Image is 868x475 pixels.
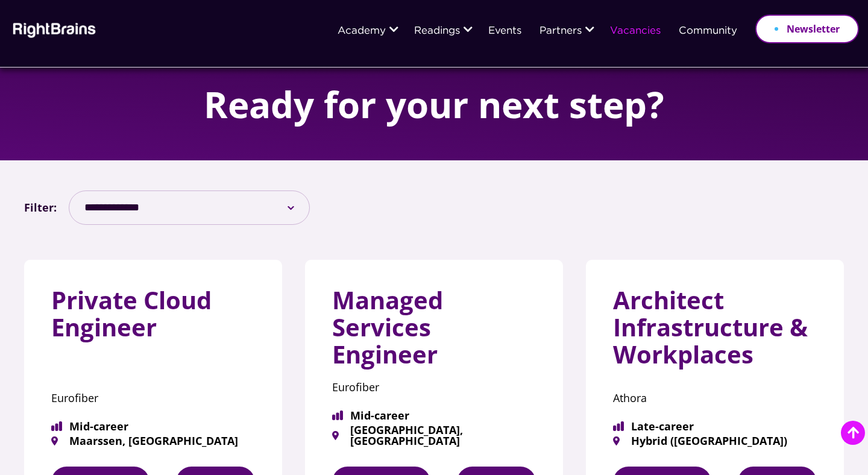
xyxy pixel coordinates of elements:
[613,388,817,409] p: Athora
[414,26,460,37] a: Readings
[51,421,255,432] span: Mid-career
[51,435,255,446] span: Maarssen, [GEOGRAPHIC_DATA]
[332,410,536,421] span: Mid-career
[755,14,859,43] a: Newsletter
[679,26,737,37] a: Community
[9,20,96,38] img: Rightbrains
[613,287,817,377] h3: Architect Infrastructure & Workplaces
[332,424,536,446] span: [GEOGRAPHIC_DATA], [GEOGRAPHIC_DATA]
[204,84,664,124] h1: Ready for your next step?
[24,198,57,217] label: Filter:
[613,435,817,446] span: Hybrid ([GEOGRAPHIC_DATA])
[610,26,661,37] a: Vacancies
[51,388,255,409] p: Eurofiber
[613,421,817,432] span: Late-career
[51,287,255,350] h3: Private Cloud Engineer
[539,26,582,37] a: Partners
[488,26,521,37] a: Events
[338,26,386,37] a: Academy
[332,377,536,398] p: Eurofiber
[332,287,536,377] h3: Managed Services Engineer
